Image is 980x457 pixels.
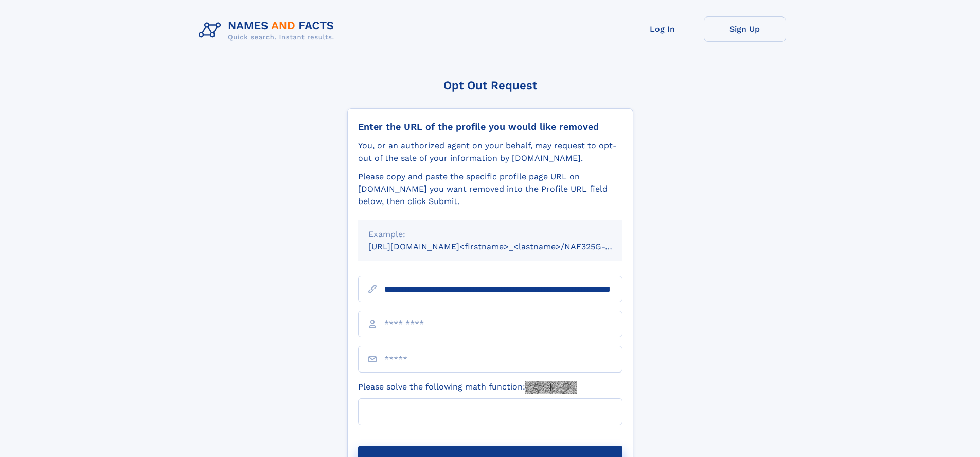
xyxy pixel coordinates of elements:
[194,16,343,44] img: Logo Names and Facts
[704,16,786,42] a: Sign Up
[368,228,612,241] div: Example:
[358,171,622,208] div: Please copy and paste the specific profile page URL on [DOMAIN_NAME] you want removed into the Pr...
[358,140,622,164] div: You, or an authorized agent on your behalf, may request to opt-out of the sale of your informatio...
[621,16,704,42] a: Log In
[347,79,633,92] div: Opt Out Request
[358,381,577,394] label: Please solve the following math function:
[358,121,622,132] div: Enter the URL of the profile you would like removed
[368,242,642,251] small: [URL][DOMAIN_NAME]<firstname>_<lastname>/NAF325G-xxxxxxxx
